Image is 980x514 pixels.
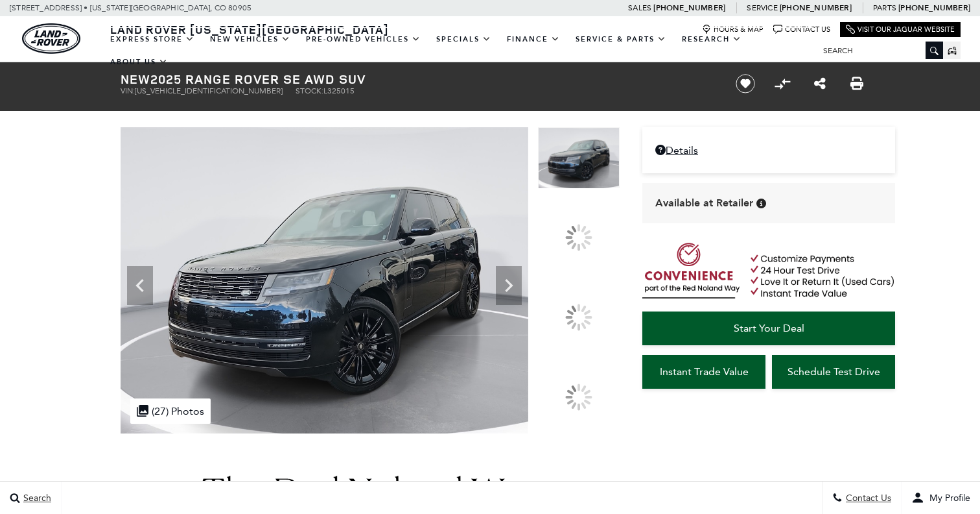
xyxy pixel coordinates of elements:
a: Schedule Test Drive [772,355,895,389]
a: Service & Parts [568,28,674,51]
span: My Profile [924,493,970,504]
span: [US_VEHICLE_IDENTIFICATION_NUMBER] [135,86,283,95]
a: Details [655,144,882,156]
input: Search [813,43,943,58]
nav: Main Navigation [102,28,813,73]
a: [PHONE_NUMBER] [898,3,970,13]
a: Share this New 2025 Range Rover SE AWD SUV [814,76,826,92]
a: About Us [102,51,176,73]
a: EXPRESS STORE [102,28,202,51]
span: Service [747,3,777,12]
img: New 2025 Santorini Black Land Rover SE image 1 [538,127,620,189]
a: [STREET_ADDRESS] • [US_STATE][GEOGRAPHIC_DATA], CO 80905 [10,3,251,12]
img: Land Rover [22,23,80,54]
span: Start Your Deal [734,322,804,334]
button: Compare vehicle [773,74,792,93]
span: VIN: [121,86,135,95]
div: Vehicle is in stock and ready for immediate delivery. Due to demand, availability is subject to c... [756,199,766,208]
span: L325015 [323,86,355,95]
a: Research [674,28,749,51]
span: Search [20,493,51,504]
button: Save vehicle [731,73,760,94]
span: Instant Trade Value [660,365,749,378]
span: Contact Us [843,493,891,504]
img: New 2025 Santorini Black Land Rover SE image 1 [121,127,528,434]
a: land-rover [22,23,80,54]
span: Available at Retailer [655,196,753,210]
span: Parts [873,3,896,12]
a: Start Your Deal [642,312,895,345]
a: Hours & Map [702,25,764,34]
button: user-profile-menu [902,482,980,514]
a: Instant Trade Value [642,355,765,389]
h1: 2025 Range Rover SE AWD SUV [121,72,714,86]
span: Sales [628,3,651,12]
div: (27) Photos [130,398,211,424]
a: Visit Our Jaguar Website [846,25,955,34]
a: [PHONE_NUMBER] [653,3,725,13]
a: [PHONE_NUMBER] [780,3,852,13]
a: Specials [428,28,499,51]
a: Finance [499,28,568,51]
span: Schedule Test Drive [787,365,880,378]
a: Print this New 2025 Range Rover SE AWD SUV [850,76,863,92]
a: Pre-Owned Vehicles [298,28,428,51]
span: Land Rover [US_STATE][GEOGRAPHIC_DATA] [110,21,389,37]
strong: New [121,70,150,88]
a: New Vehicles [202,28,298,51]
a: Contact Us [773,25,830,34]
a: Land Rover [US_STATE][GEOGRAPHIC_DATA] [102,21,397,37]
span: Stock: [296,86,323,95]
